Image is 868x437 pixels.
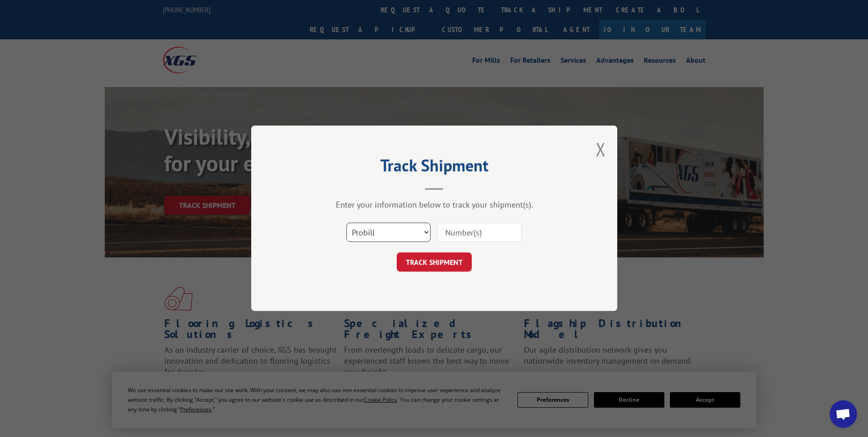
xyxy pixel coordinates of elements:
input: Number(s) [437,223,522,242]
div: Enter your information below to track your shipment(s). [297,200,571,210]
h2: Track Shipment [297,159,571,176]
button: Close modal [596,137,606,161]
div: Open chat [830,400,857,428]
button: TRACK SHIPMENT [397,253,472,272]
